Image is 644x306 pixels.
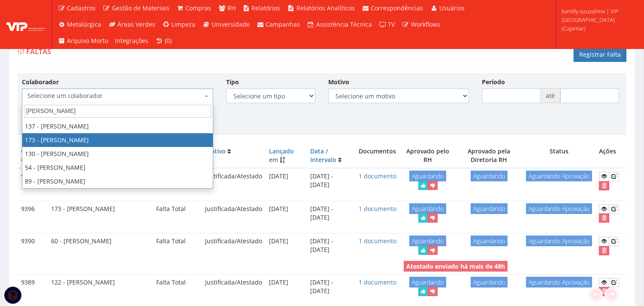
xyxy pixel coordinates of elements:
[526,171,592,181] span: Aguardando Aprovação
[266,274,307,300] td: [DATE]
[226,78,239,86] label: Tipo
[409,277,446,288] span: Aguardando
[22,147,213,161] li: 130 - [PERSON_NAME]
[406,262,505,270] strong: Atestado enviado há mais de 48h
[18,201,48,226] td: 9396
[22,174,213,188] li: 89 - [PERSON_NAME]
[471,203,508,214] span: Aguardando
[541,89,560,103] span: até
[388,20,395,28] span: TV
[399,16,444,33] a: Workflows
[199,16,254,33] a: Universidade
[26,47,51,56] span: Faltas
[266,168,307,194] td: [DATE]
[359,278,396,286] a: 1 documento
[266,20,300,28] span: Campanhas
[48,274,153,300] td: 122 - [PERSON_NAME]
[48,201,153,226] td: 173 - [PERSON_NAME]
[54,16,105,33] a: Metalúrgica
[67,37,109,45] span: Arquivo Morto
[409,203,446,214] span: Aguardando
[48,233,153,259] td: 60 - [PERSON_NAME]
[400,144,455,168] th: Aprovado pelo RH
[471,236,508,246] span: Aguardando
[159,16,199,33] a: Limpeza
[596,144,626,168] th: Ações
[371,4,423,12] span: Correspondências
[307,233,355,259] td: [DATE] - [DATE]
[115,37,149,45] span: Integrações
[18,274,48,300] td: 9389
[22,133,213,147] li: 173 - [PERSON_NAME]
[455,144,523,168] th: Aprovado pela Diretoria RH
[112,4,169,12] span: Gestão de Materiais
[266,201,307,226] td: [DATE]
[316,20,372,28] span: Assistência Técnica
[409,236,446,246] span: Aguardando
[409,171,446,181] span: Aguardando
[202,233,266,259] td: Justificada/Atestado
[172,20,196,28] span: Limpeza
[574,47,626,62] a: Registrar Falta
[328,78,349,86] label: Motivo
[6,18,45,31] img: logo
[307,274,355,300] td: [DATE] - [DATE]
[27,92,203,100] span: Selecione um colaborador
[112,33,152,49] a: Integrações
[359,205,396,213] a: 1 documento
[67,20,102,28] span: Metalúrgica
[562,7,633,33] span: kamilly.souzalima | VIP [GEOGRAPHIC_DATA] (Cajamar)
[269,147,294,164] a: Lançado em
[153,201,201,226] td: Falta Total
[153,274,201,300] td: Falta Total
[304,16,376,33] a: Assistência Técnica
[296,4,355,12] span: Relatórios Analíticos
[359,237,396,245] a: 1 documento
[153,233,201,259] td: Falta Total
[482,78,505,86] label: Período
[205,147,226,155] a: Motivo
[118,20,155,28] span: Áreas Verdes
[18,168,48,194] td: 9397
[266,233,307,259] td: [DATE]
[307,201,355,226] td: [DATE] - [DATE]
[439,4,465,12] span: Usuários
[202,168,266,194] td: Justificada/Atestado
[67,4,96,12] span: Cadastros
[310,147,336,164] a: Data / Intervalo
[21,147,42,155] a: Código
[227,4,236,12] span: RH
[526,236,592,246] span: Aguardando Aprovação
[526,203,592,214] span: Aguardando Aprovação
[165,37,172,45] span: (0)
[22,78,59,86] label: Colaborador
[212,20,250,28] span: Universidade
[359,172,396,180] a: 1 documento
[54,33,112,49] a: Arquivo Morto
[471,171,508,181] span: Aguardando
[375,16,399,33] a: TV
[252,4,281,12] span: Relatórios
[253,16,304,33] a: Campanhas
[105,16,159,33] a: Áreas Verdes
[22,119,213,133] li: 137 - [PERSON_NAME]
[186,4,212,12] span: Compras
[18,233,48,259] td: 9390
[523,144,596,168] th: Status
[152,33,175,49] a: (0)
[354,144,400,168] th: Documentos
[202,201,266,226] td: Justificada/Atestado
[526,277,592,288] span: Aguardando Aprovação
[22,89,213,103] span: Selecione um colaborador
[202,274,266,300] td: Justificada/Atestado
[471,277,508,288] span: Aguardando
[307,168,355,194] td: [DATE] - [DATE]
[22,161,213,174] li: 54 - [PERSON_NAME]
[411,20,440,28] span: Workflows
